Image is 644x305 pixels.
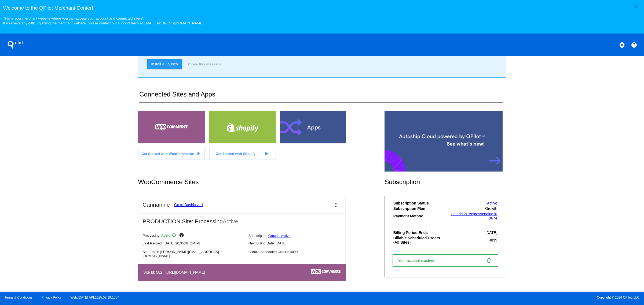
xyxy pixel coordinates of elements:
[633,3,639,10] mat-icon: close
[142,250,244,258] p: Site Email: [PERSON_NAME][EMAIL_ADDRESS][DOMAIN_NAME]
[223,218,238,224] span: Active
[451,212,482,216] span: american_express
[248,241,350,245] p: Next Billing Date: [DATE]
[71,296,119,299] a: Web:[DATE] API:2025.08.19.1657
[209,148,276,159] a: Get Started with Shopify
[142,241,244,245] p: Last Paused: [DATE] 20:35:01 GMT-8
[485,206,497,211] span: Growth
[486,257,492,264] mat-icon: sync
[143,270,208,274] h4: Site Id: 582 | [URL][DOMAIN_NAME]
[3,5,641,11] h3: Welcome to the QPilot Merchant Center!
[216,152,256,156] span: Get Started with Shopify
[142,233,244,239] p: Processing:
[5,39,26,50] h1: QPilot
[161,234,171,238] span: Active
[5,296,32,299] a: Terms & Conditions
[143,21,203,25] a: [EMAIL_ADDRESS][DOMAIN_NAME]
[147,59,182,69] a: Install & Launch
[248,234,350,238] p: Subscription:
[485,230,497,235] span: [DATE]
[171,233,178,239] mat-icon: sync
[393,201,445,206] th: Subscription Status
[42,296,62,299] a: Privacy Policy
[619,42,625,48] mat-icon: settings
[489,238,497,242] span: 4899
[393,211,445,221] th: Payment Method
[451,212,497,220] a: american_expressending in 9674
[139,91,503,103] h2: Connected Sites and Apps
[398,258,441,263] span: Your account is
[487,201,497,205] a: Active
[138,214,346,225] h2: PRODUCTION Site: Processing
[385,178,506,186] h2: Subscription
[333,202,339,208] mat-icon: more_vert
[138,148,205,159] a: Get Started with WooCommerce
[393,230,445,235] th: Billing Period Ends
[311,269,341,275] img: c53aa0e5-ae75-48aa-9bee-956650975ee5
[263,150,270,157] mat-icon: play_arrow
[3,16,203,25] small: This is your merchant website where you can access your account and connected site(s). If you hav...
[248,250,350,254] p: Billable Scheduled Orders: 4899
[268,234,291,238] a: Growth: Active
[186,59,223,69] button: Close this message
[179,233,185,239] mat-icon: help
[393,236,445,245] th: Billable Scheduled Orders (All Sites)
[631,42,637,48] mat-icon: help
[141,152,194,156] span: Get Started with WooCommerce
[151,62,178,66] span: Install & Launch
[174,203,203,207] a: Go to Dashboard
[393,206,445,211] th: Subscription Plan
[393,254,498,267] a: Your account isactive! sync
[424,258,438,263] span: active!
[195,150,202,157] mat-icon: play_arrow
[142,202,170,208] h2: Cannanine
[327,296,639,299] span: Copyright © 2024 QPilot, LLC
[138,178,385,186] h2: WooCommerce Sites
